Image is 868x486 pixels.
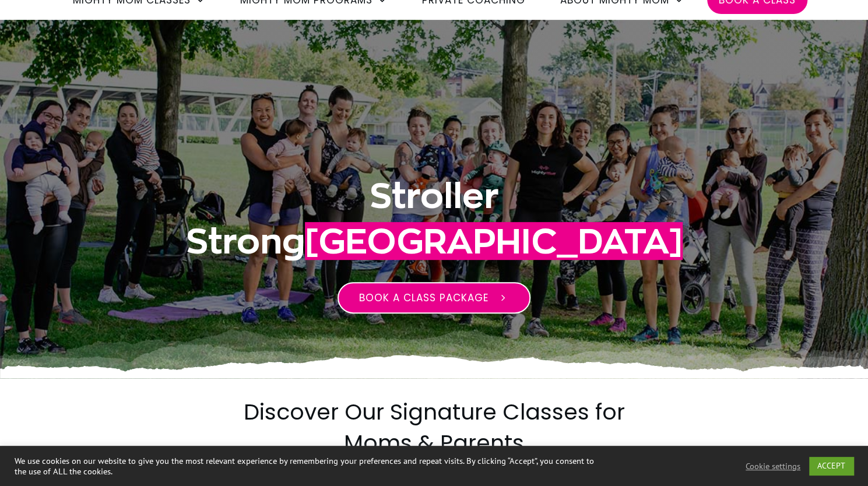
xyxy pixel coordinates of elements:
[15,456,602,477] div: We use cookies on our website to give you the most relevant experience by remembering your prefer...
[120,173,748,264] h1: Stroller Strong
[359,291,489,305] span: Book a class package
[305,222,683,260] span: [GEOGRAPHIC_DATA]
[809,457,853,475] a: ACCEPT
[746,461,800,471] a: Cookie settings
[216,396,653,472] h2: Discover Our Signature Classes for Moms & Parents
[338,282,530,314] a: Book a class package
